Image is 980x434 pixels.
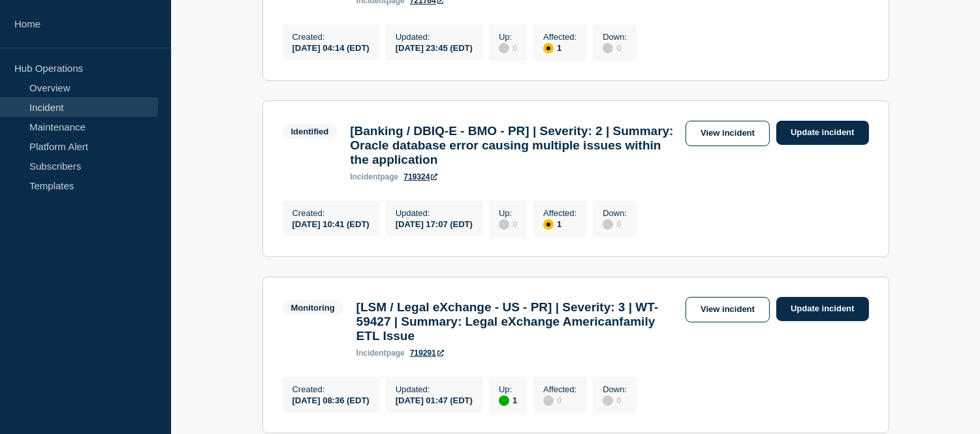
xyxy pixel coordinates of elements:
p: Up : [499,384,517,394]
p: Created : [292,384,370,394]
p: Up : [499,32,517,42]
div: 1 [543,218,577,230]
div: 0 [603,42,627,54]
h3: [LSM / Legal eXchange - US - PR] | Severity: 3 | WT-59427 | Summary: Legal eXchange Americanfamil... [356,300,679,343]
div: [DATE] 23:45 (EDT) [396,42,473,53]
p: page [350,172,398,181]
span: incident [356,349,387,358]
div: [DATE] 08:36 (EDT) [292,394,370,405]
div: 0 [499,218,517,230]
div: disabled [603,219,613,230]
p: Up : [499,208,517,218]
div: disabled [603,395,613,406]
p: Created : [292,32,370,42]
a: 719324 [403,172,437,181]
p: Created : [292,208,370,218]
div: 0 [499,42,517,54]
p: Affected : [543,32,577,42]
a: Update incident [776,297,869,321]
div: [DATE] 01:47 (EDT) [396,394,473,405]
div: 0 [543,394,577,406]
div: disabled [603,43,613,54]
p: Down : [603,384,627,394]
div: affected [543,43,554,54]
p: Updated : [396,32,473,42]
div: disabled [499,219,509,230]
div: disabled [543,395,554,406]
div: 0 [603,394,627,406]
p: page [356,349,405,358]
div: [DATE] 04:14 (EDT) [292,42,370,53]
p: Updated : [396,384,473,394]
h3: [Banking / DBIQ-E - BMO - PR] | Severity: 2 | Summary: Oracle database error causing multiple iss... [350,124,679,167]
p: Updated : [396,208,473,218]
p: Affected : [543,208,577,218]
a: View incident [686,297,770,322]
div: [DATE] 10:41 (EDT) [292,218,370,229]
div: 0 [603,218,627,230]
p: Affected : [543,384,577,394]
span: Identified [283,124,338,139]
div: disabled [499,43,509,54]
a: 719291 [410,349,444,358]
span: incident [350,172,380,181]
div: 1 [499,394,517,406]
div: 1 [543,42,577,54]
p: Down : [603,208,627,218]
p: Down : [603,32,627,42]
a: View incident [686,121,770,146]
div: up [499,395,509,406]
a: Update incident [776,121,869,145]
span: Monitoring [283,300,343,315]
div: [DATE] 17:07 (EDT) [396,218,473,229]
div: affected [543,219,554,230]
